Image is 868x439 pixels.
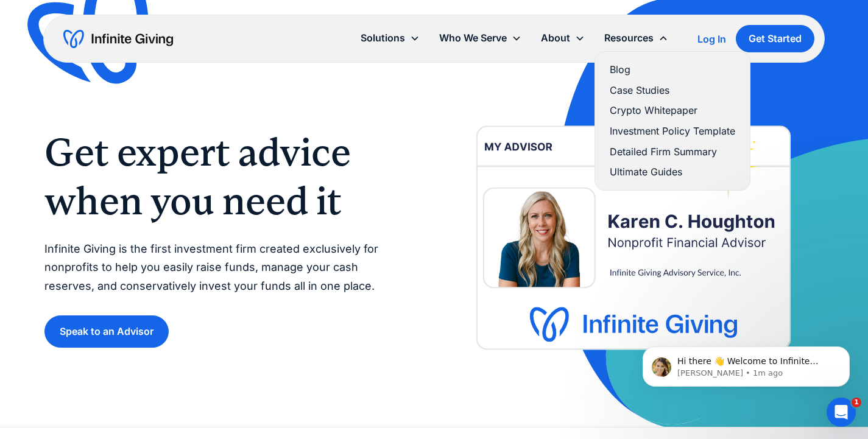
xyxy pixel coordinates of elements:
[624,321,868,406] iframe: Intercom notifications message
[541,30,570,46] div: About
[697,34,726,44] div: Log In
[610,102,735,119] a: Crypto Whitepaper
[351,25,429,51] div: Solutions
[595,25,678,51] div: Resources
[63,29,173,49] a: home
[610,164,735,180] a: Ultimate Guides
[595,51,750,191] nav: Resources
[736,25,814,52] a: Get Started
[610,123,735,139] a: Investment Policy Template
[697,32,726,46] a: Log In
[610,82,735,99] a: Case Studies
[429,25,531,51] div: Who We Serve
[44,315,169,348] a: Speak to an Advisor
[44,240,410,296] p: Infinite Giving is the first investment firm created exclusively for nonprofits to help you easil...
[531,25,595,51] div: About
[852,398,861,407] span: 1
[610,61,735,78] a: Blog
[361,30,405,46] div: Solutions
[44,128,410,225] h1: Get expert advice when you need it
[439,30,507,46] div: Who We Serve
[604,30,654,46] div: Resources
[827,398,856,427] iframe: Intercom live chat
[610,144,735,160] a: Detailed Firm Summary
